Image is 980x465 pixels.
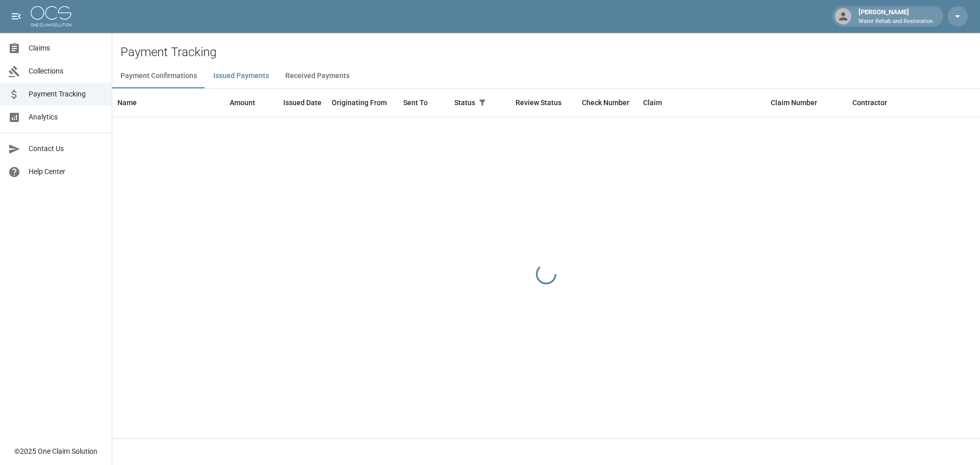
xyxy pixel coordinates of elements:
div: Issued Date [260,88,327,117]
div: Claim Number [771,88,817,117]
div: Check Number [577,88,638,117]
div: Claim Number [766,88,847,117]
div: Status [449,88,510,117]
div: [PERSON_NAME] [854,7,937,26]
div: Amount [194,88,260,117]
div: Name [112,88,194,117]
span: Payment Tracking [29,89,104,100]
button: Issued Payments [205,64,277,88]
div: © 2025 One Claim Solution [14,446,97,456]
div: dynamic tabs [112,64,980,88]
div: Sent To [398,88,449,117]
div: Review Status [516,88,561,117]
button: open drawer [6,6,27,27]
div: Issued Date [283,88,322,117]
div: Status [454,88,475,117]
button: Received Payments [277,64,358,88]
span: Contact Us [29,143,104,154]
p: Water Rehab and Restoration [859,17,933,26]
div: Originating From [327,88,398,117]
div: Originating From [332,88,387,117]
div: Contractor [852,88,887,117]
div: Name [117,88,137,117]
span: Collections [29,66,104,77]
button: Payment Confirmations [112,64,205,88]
div: 1 active filter [475,95,489,110]
span: Help Center [29,166,104,177]
img: ocs-logo-white-transparent.png [31,6,71,27]
div: Sent To [403,88,428,117]
div: Contractor [847,88,975,117]
div: Check Number [582,88,629,117]
button: Show filters [475,95,489,110]
span: Analytics [29,112,104,123]
div: Claim [638,88,766,117]
div: Amount [230,88,255,117]
span: Claims [29,43,104,54]
div: Review Status [510,88,577,117]
div: Claim [643,88,662,117]
button: Sort [489,95,504,110]
h2: Payment Tracking [120,45,980,60]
